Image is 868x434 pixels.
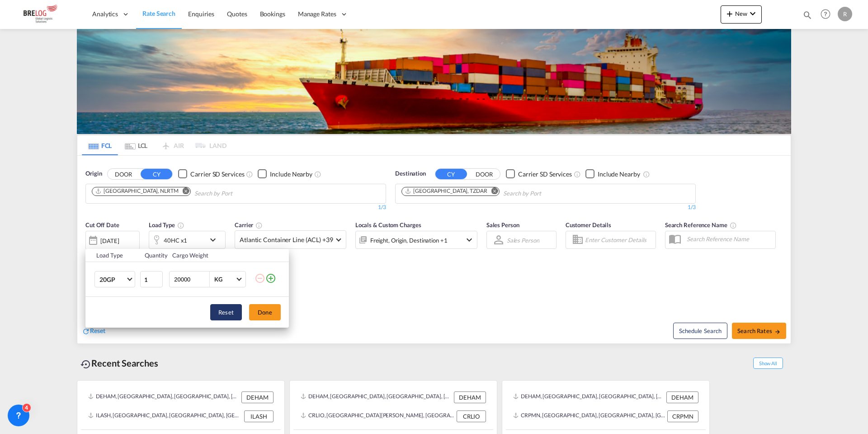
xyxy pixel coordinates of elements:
md-select: Choose: 20GP [94,271,135,287]
md-icon: icon-plus-circle-outline [265,273,276,284]
md-icon: icon-minus-circle-outline [255,273,265,284]
div: KG [214,276,222,283]
th: Load Type [85,249,139,262]
input: Qty [140,271,163,287]
input: Enter Weight [173,272,209,287]
th: Quantity [139,249,167,262]
span: 20GP [99,275,126,284]
button: Done [249,304,281,320]
div: Cargo Weight [172,251,249,259]
button: Reset [210,304,242,320]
